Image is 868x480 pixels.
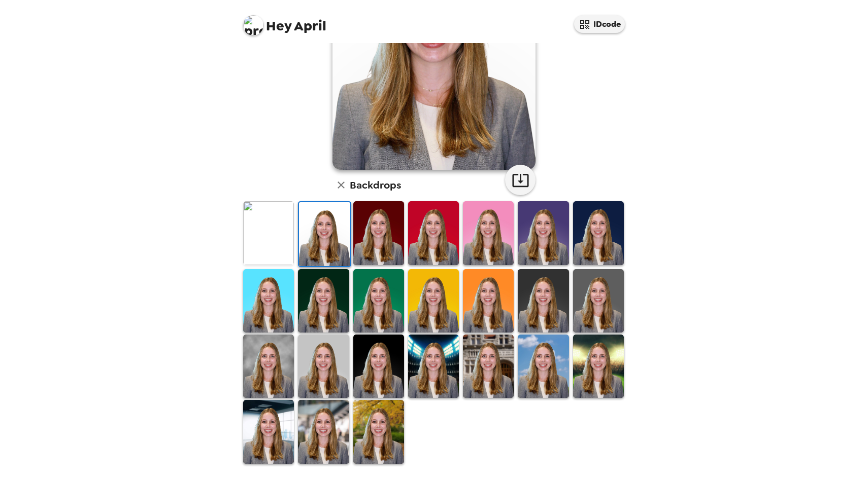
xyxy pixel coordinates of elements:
[243,15,263,35] img: profile pic
[243,10,326,33] span: April
[350,177,401,193] h6: Backdrops
[266,17,291,35] span: Hey
[574,15,625,33] button: IDcode
[243,201,294,265] img: Original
